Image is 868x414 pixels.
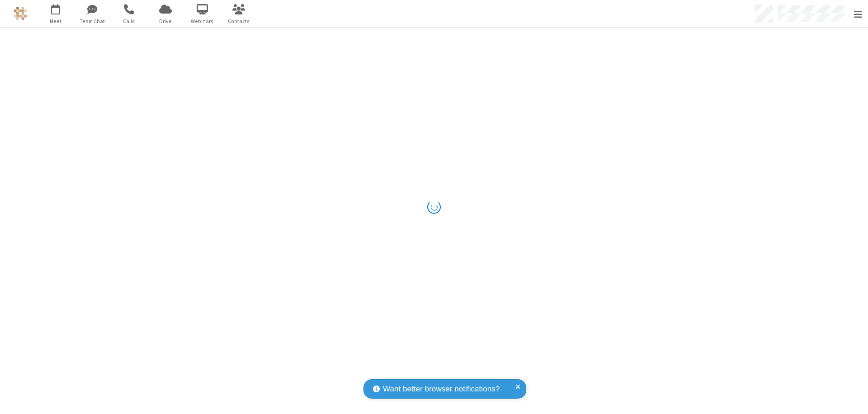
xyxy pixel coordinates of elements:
span: Team Chat [75,17,109,25]
span: Contacts [222,17,256,25]
span: Drive [149,17,183,25]
span: Meet [39,17,73,25]
span: Want better browser notifications? [383,383,500,395]
span: Webinars [185,17,219,25]
img: QA Selenium DO NOT DELETE OR CHANGE [14,7,27,20]
span: Calls [112,17,146,25]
